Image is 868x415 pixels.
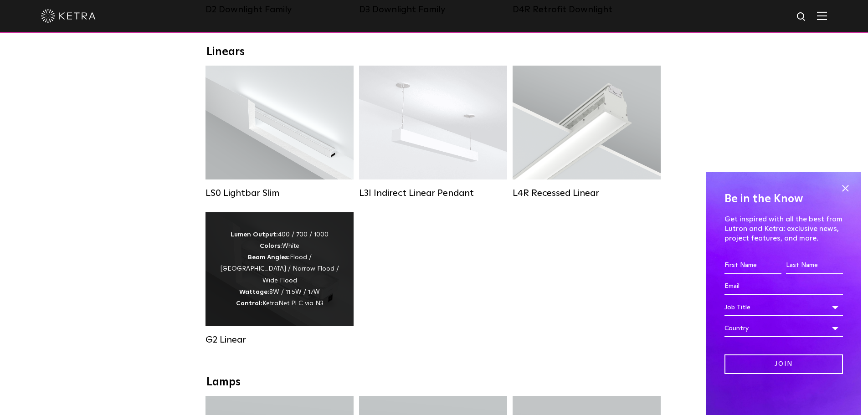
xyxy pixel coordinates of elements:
[205,66,354,199] a: LS0 Lightbar Slim Lumen Output:200 / 350Colors:White / BlackControl:X96 Controller
[205,212,354,345] a: G2 Linear Lumen Output:400 / 700 / 1000Colors:WhiteBeam Angles:Flood / [GEOGRAPHIC_DATA] / Narrow...
[231,231,278,238] strong: Lumen Output:
[724,320,843,337] div: Country
[206,46,662,59] div: Linears
[219,229,340,309] div: 400 / 700 / 1000 White Flood / [GEOGRAPHIC_DATA] / Narrow Flood / Wide Flood 8W / 11.5W / 17W Ket...
[724,190,843,208] h4: Be in the Know
[817,11,827,20] img: Hamburger%20Nav.svg
[724,278,843,295] input: Email
[41,9,96,23] img: ketra-logo-2019-white
[724,354,843,374] input: Join
[724,257,781,274] input: First Name
[786,257,843,274] input: Last Name
[724,215,843,243] p: Get inspired with all the best from Lutron and Ketra: exclusive news, project features, and more.
[359,66,507,199] a: L3I Indirect Linear Pendant Lumen Output:400 / 600 / 800 / 1000Housing Colors:White / BlackContro...
[236,300,262,307] strong: Control:
[796,11,807,23] img: search icon
[239,289,269,295] strong: Wattage:
[359,188,507,199] div: L3I Indirect Linear Pendant
[513,188,661,199] div: L4R Recessed Linear
[206,376,662,389] div: Lamps
[260,243,282,249] strong: Colors:
[513,66,661,199] a: L4R Recessed Linear Lumen Output:400 / 600 / 800 / 1000Colors:White / BlackControl:Lutron Clear C...
[205,188,354,199] div: LS0 Lightbar Slim
[724,299,843,316] div: Job Title
[205,334,354,345] div: G2 Linear
[248,254,290,261] strong: Beam Angles:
